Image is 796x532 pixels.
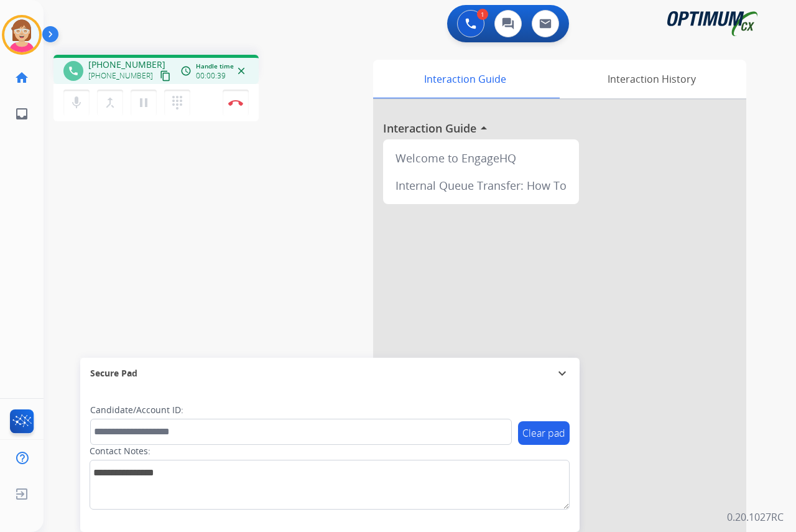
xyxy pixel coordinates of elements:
span: 00:00:39 [196,71,226,81]
mat-icon: phone [68,65,79,77]
mat-icon: access_time [180,65,192,77]
button: Clear pad [518,421,570,445]
span: Handle time [196,62,234,71]
div: Welcome to EngageHQ [388,144,574,172]
mat-icon: home [14,70,29,85]
span: Secure Pad [90,367,137,380]
span: [PHONE_NUMBER] [88,71,153,81]
div: Interaction Guide [373,60,557,98]
img: avatar [4,17,39,52]
mat-icon: content_copy [160,70,171,82]
mat-icon: mic [69,95,84,110]
div: Internal Queue Transfer: How To [388,172,574,199]
div: Interaction History [557,60,746,98]
p: 0.20.1027RC [727,510,784,525]
mat-icon: inbox [14,106,29,121]
mat-icon: dialpad [170,95,185,110]
img: control [228,100,243,106]
span: [PHONE_NUMBER] [88,58,165,71]
mat-icon: merge_type [103,95,118,110]
div: 1 [477,9,488,20]
mat-icon: close [236,65,247,77]
mat-icon: pause [136,95,151,110]
label: Candidate/Account ID: [90,404,183,416]
label: Contact Notes: [90,445,150,457]
mat-icon: expand_more [555,366,570,381]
